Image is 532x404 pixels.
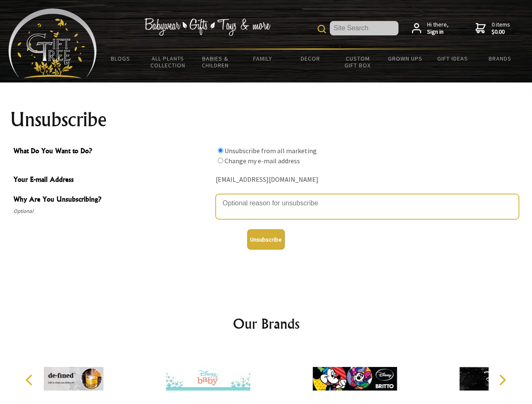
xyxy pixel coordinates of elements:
[493,371,511,389] button: Next
[334,50,382,74] a: Custom Gift Box
[13,194,211,206] span: Why Are You Unsubscribing?
[412,21,449,36] a: Hi there,Sign in
[492,28,510,36] strong: $0.00
[218,158,223,163] input: What Do You Want to Do?
[476,50,524,67] a: Brands
[13,146,211,158] span: What Do You Want to Do?
[17,314,516,334] h2: Our Brands
[427,21,449,36] span: Hi there,
[429,50,476,67] a: Gift Ideas
[427,28,449,36] strong: Sign in
[216,173,519,186] div: [EMAIL_ADDRESS][DOMAIN_NAME]
[8,8,97,78] img: Babyware - Gifts - Toys and more...
[286,50,334,67] a: Decor
[192,50,239,74] a: Babies & Children
[21,371,40,389] button: Previous
[10,109,522,130] h1: Unsubscribe
[13,206,211,216] span: Optional
[476,21,510,36] a: 0 items$0.00
[218,148,223,153] input: What Do You Want to Do?
[381,50,429,67] a: Grown Ups
[97,50,144,67] a: BLOGS
[247,229,285,250] button: Unsubscribe
[216,194,519,219] textarea: Why Are You Unsubscribing?
[330,21,398,35] input: Site Search
[318,25,326,33] img: product search
[225,146,317,155] label: Unsubscribe from all marketing
[239,50,287,67] a: Family
[13,174,211,186] span: Your E-mail Address
[144,50,192,74] a: All Plants Collection
[492,21,510,36] span: 0 items
[225,157,300,165] label: Change my e-mail address
[144,18,270,36] img: Babywear - Gifts - Toys & more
